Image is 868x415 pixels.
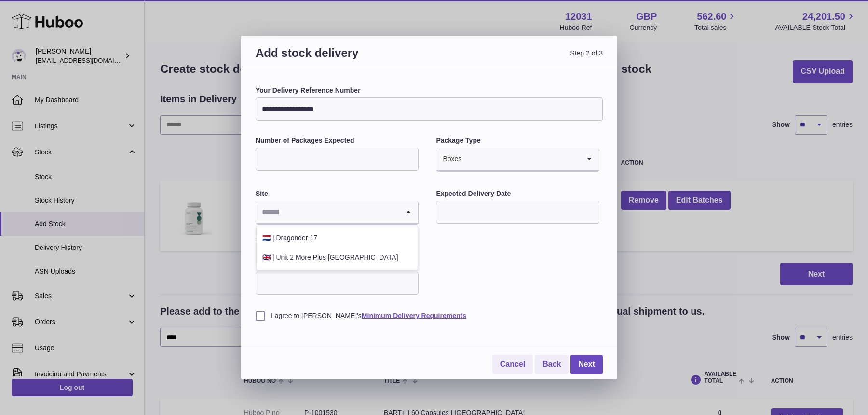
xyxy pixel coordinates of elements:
[256,201,418,224] div: Search for option
[256,136,419,145] label: Number of Packages Expected
[570,355,603,374] a: Next
[256,86,603,95] label: Your Delivery Reference Number
[429,45,603,72] span: Step 2 of 3
[256,260,419,269] label: Estimated Quantity per Package
[362,312,466,319] a: Minimum Delivery Requirements
[256,201,399,223] input: Search for option
[462,148,579,170] input: Search for option
[436,148,598,171] div: Search for option
[256,189,419,198] label: Site
[256,227,417,242] small: If you wish to fulfil from more of our available , or you don’t see the correct site here - pleas...
[256,311,603,320] label: I agree to [PERSON_NAME]'s
[362,227,386,233] a: locations
[436,148,462,170] span: Boxes
[256,45,429,72] h3: Add stock delivery
[535,355,569,374] a: Back
[436,189,599,198] label: Expected Delivery Date
[436,136,599,145] label: Package Type
[492,355,533,374] a: Cancel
